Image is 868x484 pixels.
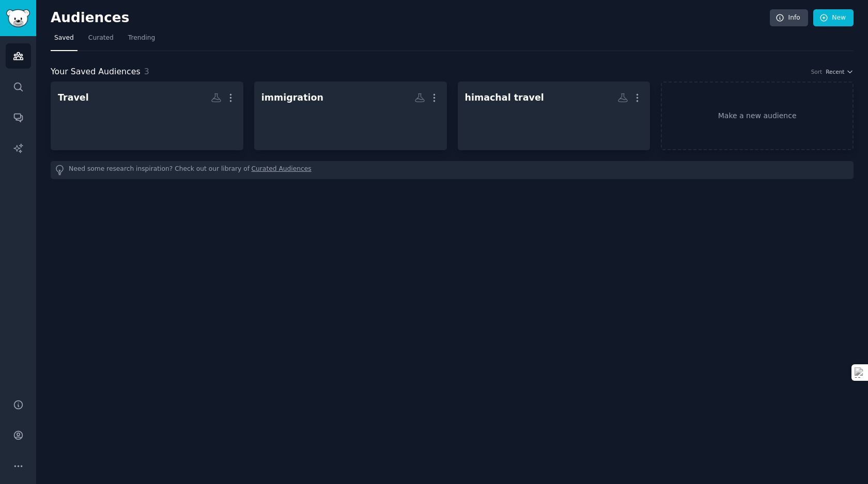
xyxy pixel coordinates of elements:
span: Saved [54,34,74,43]
a: Trending [125,30,159,51]
a: Saved [51,30,78,51]
div: Need some research inspiration? Check out our library of [51,161,854,179]
a: Make a new audience [661,82,854,150]
div: Travel [58,91,89,104]
div: Sort [811,68,823,75]
button: Recent [826,68,854,75]
a: New [813,9,854,27]
span: Trending [128,34,155,43]
a: Info [770,9,808,27]
a: Travel [51,82,243,150]
h2: Audiences [51,10,770,26]
div: immigration [261,91,323,104]
span: 3 [144,67,149,76]
a: himachal travel [458,82,650,150]
div: himachal travel [465,91,544,104]
img: GummySearch logo [6,9,30,27]
a: immigration [254,82,447,150]
span: Recent [826,68,844,75]
span: Your Saved Audiences [51,66,141,78]
a: Curated Audiences [252,165,312,175]
span: Curated [88,34,114,43]
a: Curated [85,30,117,51]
